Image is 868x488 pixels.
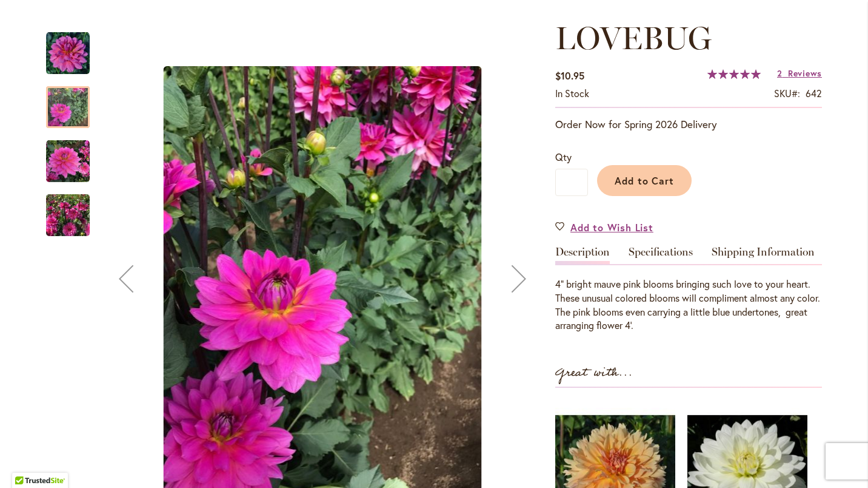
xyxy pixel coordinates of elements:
[555,69,584,82] span: $10.95
[9,445,43,479] iframe: Launch Accessibility Center
[46,32,90,75] img: LOVEBUG
[555,87,589,101] div: Availability
[777,67,822,79] a: 2 Reviews
[597,165,692,196] button: Add to Cart
[46,128,102,182] div: LOVEBUG
[774,87,800,100] strong: SKU
[707,69,761,79] div: 100%
[555,151,572,163] span: Qty
[555,220,653,234] a: Add to Wish List
[46,20,102,74] div: LOVEBUG
[555,363,633,383] strong: Great with...
[570,220,653,234] span: Add to Wish List
[555,246,822,333] div: Detailed Product Info
[788,67,822,79] span: Reviews
[46,186,90,245] img: LOVEBUG
[615,174,675,187] span: Add to Cart
[806,87,822,101] div: 642
[555,246,610,264] a: Description
[555,117,822,132] p: Order Now for Spring 2026 Delivery
[46,182,90,236] div: LOVEBUG
[712,246,815,264] a: Shipping Information
[555,87,589,100] span: In stock
[629,246,693,264] a: Specifications
[555,19,712,57] span: LOVEBUG
[555,277,822,333] div: 4” bright mauve pink blooms bringing such love to your heart. These unusual colored blooms will c...
[46,74,102,128] div: LOVEBUG
[46,140,90,183] img: LOVEBUG
[777,67,783,79] span: 2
